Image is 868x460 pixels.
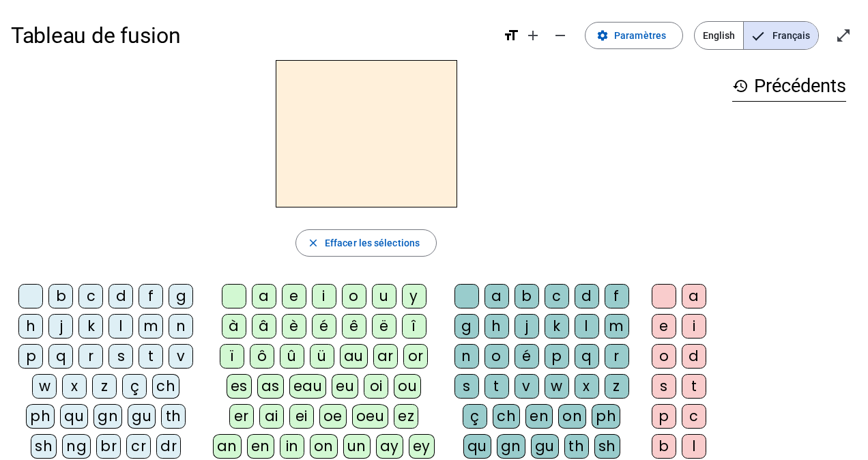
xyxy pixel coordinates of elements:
[18,344,43,369] div: p
[122,374,147,399] div: ç
[280,434,304,459] div: in
[592,404,620,429] div: ph
[282,284,306,308] div: e
[18,314,43,339] div: h
[139,314,163,339] div: m
[376,434,403,459] div: ay
[340,344,368,369] div: au
[222,314,246,339] div: à
[682,404,706,429] div: c
[60,404,88,429] div: qu
[682,434,706,459] div: l
[48,344,73,369] div: q
[108,284,133,308] div: d
[596,29,609,42] mat-icon: settings
[575,284,599,308] div: d
[312,314,336,339] div: é
[310,344,334,369] div: ü
[289,374,327,399] div: eau
[575,314,599,339] div: l
[139,344,163,369] div: t
[352,404,389,429] div: oeu
[280,344,304,369] div: û
[652,404,676,429] div: p
[575,344,599,369] div: q
[62,374,87,399] div: x
[694,21,819,50] mat-button-toggle-group: Language selection
[564,434,589,459] div: th
[295,229,437,257] button: Effacer les sélections
[48,284,73,308] div: b
[282,314,306,339] div: è
[169,314,193,339] div: n
[394,374,421,399] div: ou
[96,434,121,459] div: br
[575,374,599,399] div: x
[484,344,509,369] div: o
[497,434,525,459] div: gn
[372,314,396,339] div: ë
[139,284,163,308] div: f
[484,374,509,399] div: t
[484,284,509,308] div: a
[525,404,553,429] div: en
[319,404,347,429] div: oe
[732,71,846,102] h3: Précédents
[515,374,539,399] div: v
[11,14,492,57] h1: Tableau de fusion
[484,314,509,339] div: h
[78,284,103,308] div: c
[161,404,186,429] div: th
[312,284,336,308] div: i
[503,27,519,44] mat-icon: format_size
[682,374,706,399] div: t
[409,434,435,459] div: ey
[93,404,122,429] div: gn
[342,284,366,308] div: o
[227,374,252,399] div: es
[682,284,706,308] div: a
[229,404,254,429] div: er
[220,344,244,369] div: ï
[310,434,338,459] div: on
[332,374,358,399] div: eu
[108,314,133,339] div: l
[169,284,193,308] div: g
[830,22,857,49] button: Entrer en plein écran
[32,374,57,399] div: w
[547,22,574,49] button: Diminuer la taille de la police
[247,434,274,459] div: en
[364,374,388,399] div: oi
[744,22,818,49] span: Français
[545,344,569,369] div: p
[128,404,156,429] div: gu
[257,374,284,399] div: as
[652,344,676,369] div: o
[605,374,629,399] div: z
[835,27,852,44] mat-icon: open_in_full
[594,434,620,459] div: sh
[394,404,418,429] div: ez
[463,404,487,429] div: ç
[31,434,57,459] div: sh
[48,314,73,339] div: j
[614,27,666,44] span: Paramètres
[463,434,491,459] div: qu
[92,374,117,399] div: z
[62,434,91,459] div: ng
[307,237,319,249] mat-icon: close
[545,314,569,339] div: k
[695,22,743,49] span: English
[682,344,706,369] div: d
[26,404,55,429] div: ph
[605,314,629,339] div: m
[126,434,151,459] div: cr
[325,235,420,251] span: Effacer les sélections
[152,374,179,399] div: ch
[342,314,366,339] div: ê
[605,284,629,308] div: f
[732,78,749,94] mat-icon: history
[402,314,426,339] div: î
[682,314,706,339] div: i
[652,374,676,399] div: s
